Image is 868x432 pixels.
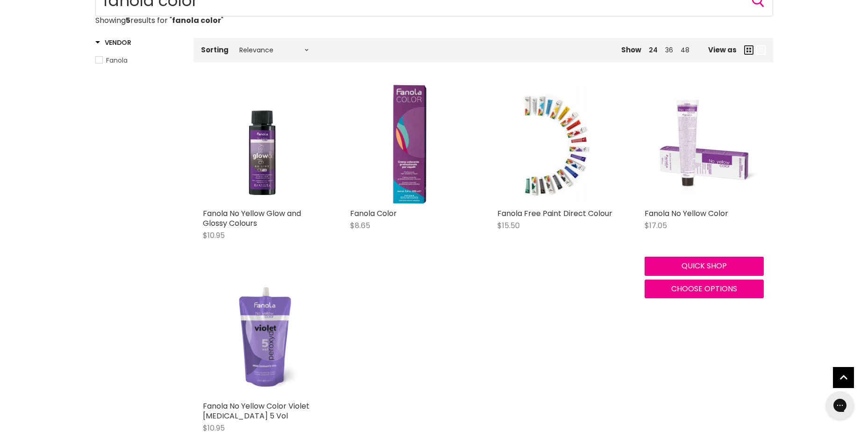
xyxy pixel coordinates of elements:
a: Fanola [95,55,182,65]
p: Showing results for " " [95,16,773,25]
img: Fanola Color [393,85,426,204]
h3: Vendor [95,38,131,47]
a: Fanola No Yellow Color [645,208,728,219]
a: 48 [681,45,689,55]
span: View as [708,46,737,54]
button: Quick shop [645,257,764,275]
span: $10.95 [203,230,225,241]
span: Fanola [106,56,128,65]
img: Fanola No Yellow Color Violet Peroxide 5 Vol [222,277,302,396]
a: Fanola No Yellow Color Violet Peroxide 5 Vol [203,277,322,396]
strong: fanola color [172,15,221,26]
a: Fanola Color [350,85,469,204]
a: 36 [665,45,673,55]
label: Sorting [201,46,229,54]
a: Fanola Free Paint Direct Colour [497,208,612,219]
span: $17.05 [645,220,667,231]
span: Choose options [671,283,737,294]
img: Fanola No Yellow Color [645,85,764,204]
strong: 5 [126,15,130,26]
a: 24 [649,45,658,55]
button: Choose options [645,280,764,298]
a: Fanola No Yellow Glow and Glossy Colours [203,208,301,229]
a: Fanola Free Paint Direct Colour [497,85,617,204]
span: Show [621,45,641,55]
span: $15.50 [497,220,520,231]
a: Fanola Color [350,208,397,219]
iframe: Gorgias live chat messenger [821,388,859,423]
img: Fanola No Yellow Glow and Glossy Colours [203,85,322,204]
img: Fanola Free Paint Direct Colour [519,85,594,204]
span: $8.65 [350,220,370,231]
a: Fanola No Yellow Color Violet [MEDICAL_DATA] 5 Vol [203,401,309,421]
